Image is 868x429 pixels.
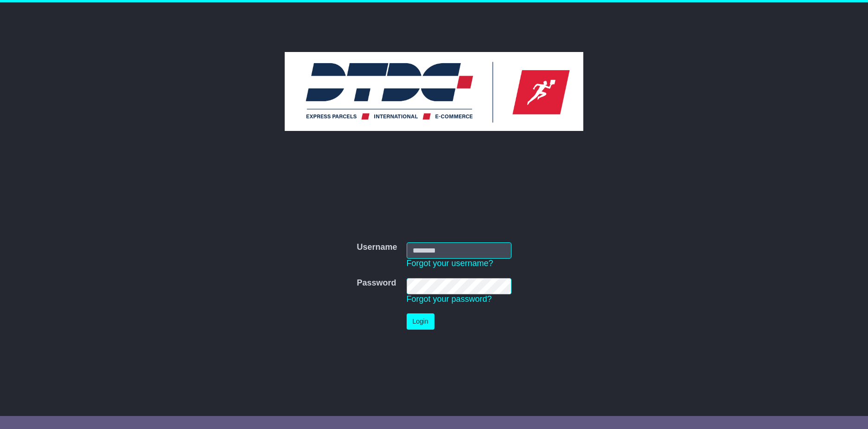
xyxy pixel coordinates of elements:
[357,242,397,253] label: Username
[285,52,583,131] img: DTDC Australia
[407,259,493,268] a: Forgot your username?
[407,313,434,330] button: Login
[407,294,492,304] a: Forgot your password?
[357,278,396,288] label: Password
